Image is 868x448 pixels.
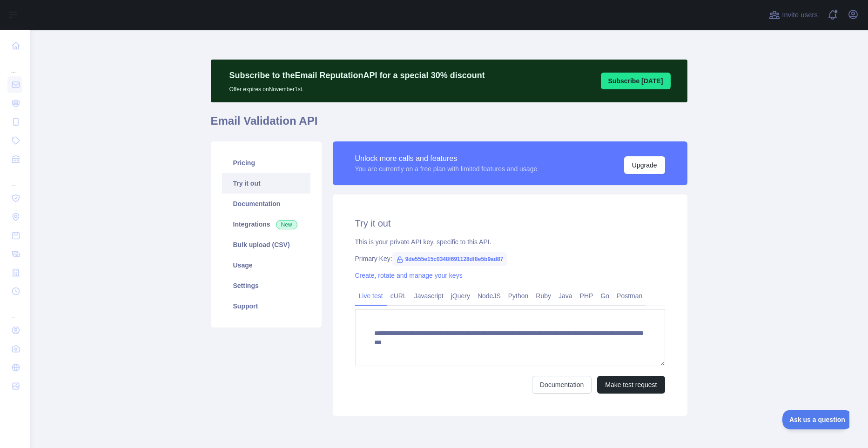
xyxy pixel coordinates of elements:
div: ... [7,56,22,74]
a: PHP [576,288,597,303]
a: Settings [222,275,310,296]
p: Offer expires on November 1st. [229,82,485,93]
div: You are currently on a free plan with limited features and usage [355,164,538,174]
span: Invite users [782,10,818,20]
div: This is your private API key, specific to this API. [355,237,665,247]
a: Java [555,288,576,303]
a: Try it out [222,173,310,194]
div: Primary Key: [355,254,665,263]
button: Upgrade [624,156,665,174]
a: Python [505,288,532,303]
a: cURL [387,288,410,303]
a: Create, rotate and manage your keys [355,272,463,279]
a: Postman [613,288,646,303]
a: Usage [222,255,310,275]
a: Bulk upload (CSV) [222,234,310,255]
a: Javascript [410,288,447,303]
div: ... [7,301,22,320]
div: ... [7,169,22,188]
a: Documentation [222,194,310,214]
a: NodeJS [474,288,505,303]
span: 9de555e15c0348f691128df8e5b9ad87 [392,252,507,266]
h2: Try it out [355,217,665,230]
button: Subscribe [DATE] [601,73,671,89]
h1: Email Validation API [211,114,687,136]
a: Ruby [532,288,555,303]
a: Integrations New [222,214,310,234]
a: jQuery [447,288,474,303]
a: Documentation [532,376,592,394]
div: Unlock more calls and features [355,153,538,164]
a: Pricing [222,153,310,173]
iframe: Toggle Customer Support [782,410,849,429]
a: Go [597,288,613,303]
a: Support [222,296,310,316]
button: Invite users [767,7,820,22]
button: Make test request [597,376,665,394]
a: Live test [355,288,387,303]
span: New [276,220,297,229]
p: Subscribe to the Email Reputation API for a special 30 % discount [229,69,485,82]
